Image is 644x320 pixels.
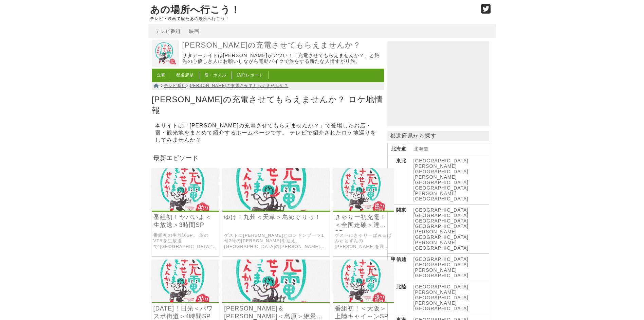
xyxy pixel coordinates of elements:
a: [GEOGRAPHIC_DATA] [413,256,469,262]
img: icon-320px.png [333,260,394,302]
a: ゲストにきゃりーぱみゅぱみゅとずんの[PERSON_NAME]を迎え、今回の[PERSON_NAME][GEOGRAPHIC_DATA]の回で47都道府県走破達成！”金色の[GEOGRAPHIC... [335,233,392,250]
th: 北海道 [387,143,410,155]
a: ゲストに[PERSON_NAME]とロンドンブーツ1号2号の[PERSON_NAME]を迎え、[GEOGRAPHIC_DATA]の[PERSON_NAME]から絶景のパワースポット・[PERSO... [224,233,328,250]
a: [PERSON_NAME]の充電させてもらえませんか？ [189,83,289,88]
a: [GEOGRAPHIC_DATA] [413,262,469,267]
a: 訪問レポート [237,73,263,77]
h2: 最新エピソード [152,152,384,163]
a: [PERSON_NAME][GEOGRAPHIC_DATA] [413,163,469,174]
a: [GEOGRAPHIC_DATA] [413,218,469,224]
img: icon-320px.png [152,168,219,211]
a: 北海道 [413,146,429,152]
a: 出川哲朗の充電させてもらえませんか？ 行くぞ”大阪”初上陸！天空の竹田城から丹波篠山ぬけてノスタルジック街道113㌔！松茸に但馬牛！黒豆に栗！美味しいモノだらけでキャイ～ンが大興奮！ヤバいよ²SP [333,297,394,303]
a: 番組初！ヤバいよ＜生放送＞3時間SP [153,213,218,229]
p: 本サイトは「[PERSON_NAME]の充電させてもらえませんか？」で登場したお店・宿・観光地をまとめて紹介するホームページです。 テレビで紹介されたロケ地巡りをしてみませんか？ [155,121,381,145]
a: [GEOGRAPHIC_DATA] [413,158,469,163]
img: icon-320px.png [333,168,394,211]
p: サタデーナイトは[PERSON_NAME]がアツい！「充電させてもらえませんか？」と旅先の心優しき人にお願いしながら電動バイクで旅をする新たな人情すがり旅。 [182,53,382,65]
a: 出川哲朗の充電させてもらえませんか？ 島原半島から有明海渡って水の都柳川ぬけて絶景街道125㌔！目指すは久留米”水天宮”！ですがザキヤマ乱入＆塚本高史が初登場で哲朗タジタジ！ヤバいよ²SP [222,297,330,303]
th: 東北 [387,155,410,205]
th: 北陸 [387,281,410,314]
a: あの場所へ行こう！ [150,4,240,15]
a: テレビ番組 [164,83,186,88]
a: 出川哲朗の充電させてもらえませんか？ 新春！最強パワスポ街道212㌔！日光東照宮から筑波山ぬけて鹿島神社へ！ですがひぇ～上川隆也が初登場でドッキドキ！中岡も大島もっ！めでたすぎてヤバいよ²SP [152,297,219,303]
a: 都道府県 [176,73,194,77]
a: [GEOGRAPHIC_DATA] [413,224,469,229]
a: 出川哲朗の充電させてもらえませんか？ ルンルンッ天草”島めぐり”！富岡城から絶景夕日パワスポ目指して114㌔！絶品グルメだらけなんですが千秋もロンブー亮も腹ペコでヤバいよ²SP [222,206,330,212]
a: 出川哲朗の充電させてもらえませんか？ [152,62,179,68]
a: [PERSON_NAME][GEOGRAPHIC_DATA] [413,229,469,240]
a: 宿・ホテル [204,73,226,77]
a: [PERSON_NAME][GEOGRAPHIC_DATA] [413,191,469,201]
img: icon-320px.png [222,260,330,302]
img: icon-320px.png [222,168,330,211]
a: [PERSON_NAME] [413,240,457,245]
a: [PERSON_NAME]の充電させてもらえませんか？ [182,40,382,50]
a: [GEOGRAPHIC_DATA] [413,245,469,251]
h1: [PERSON_NAME]の充電させてもらえませんか？ ロケ地情報 [152,92,384,117]
a: 番組初の生放送SP。 旅のVTRを生放送で”[GEOGRAPHIC_DATA]”にお邪魔して一緒に見ます。 VTRでは、ゲストに[PERSON_NAME]と[PERSON_NAME]を迎えて、[... [153,233,218,250]
a: 出川哲朗の充電させてもらえませんか？ ついに宮城県で全国制覇！絶景の紅葉街道”金色の鳴子峡”から”日本三景松島”までズズーっと108㌔！きゃりーぱみゅぱみゅが初登場で飯尾も絶好調！ヤバいよ²SP [333,206,394,212]
a: ゆけ！九州＜天草＞島めぐりっ！ [224,213,328,221]
a: [GEOGRAPHIC_DATA] [413,284,469,289]
a: [PERSON_NAME][GEOGRAPHIC_DATA] [413,174,469,185]
a: [GEOGRAPHIC_DATA] [413,185,469,191]
a: 出川哲朗の充電させてもらえませんか？ ワォ！”生放送”で一緒に充電みてねSPだッ！温泉天国”日田街道”をパワスポ宇戸の庄から131㌔！ですが…初の生放送に哲朗もドキドキでヤバいよ²SP [152,206,219,212]
a: 映画 [189,29,199,34]
a: 企画 [157,73,166,77]
a: [GEOGRAPHIC_DATA] [413,213,469,218]
a: きゃりー初充電！＜全国走破＞達成SP [335,213,392,229]
th: 甲信越 [387,254,410,281]
iframe: Advertisement [387,41,489,126]
p: テレビ・映画で観たあの場所へ行こう！ [150,16,474,21]
img: 出川哲朗の充電させてもらえませんか？ [152,40,179,67]
a: [GEOGRAPHIC_DATA] [413,207,469,213]
a: Twitter (@go_thesights) [481,8,491,14]
a: [PERSON_NAME][GEOGRAPHIC_DATA] [413,300,469,311]
nav: > > [152,82,384,90]
th: 関東 [387,205,410,254]
a: テレビ番組 [155,29,181,34]
a: [PERSON_NAME][GEOGRAPHIC_DATA] [413,267,469,278]
img: icon-320px.png [152,260,219,302]
p: 都道府県から探す [387,131,489,141]
a: [PERSON_NAME][GEOGRAPHIC_DATA] [413,289,469,300]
